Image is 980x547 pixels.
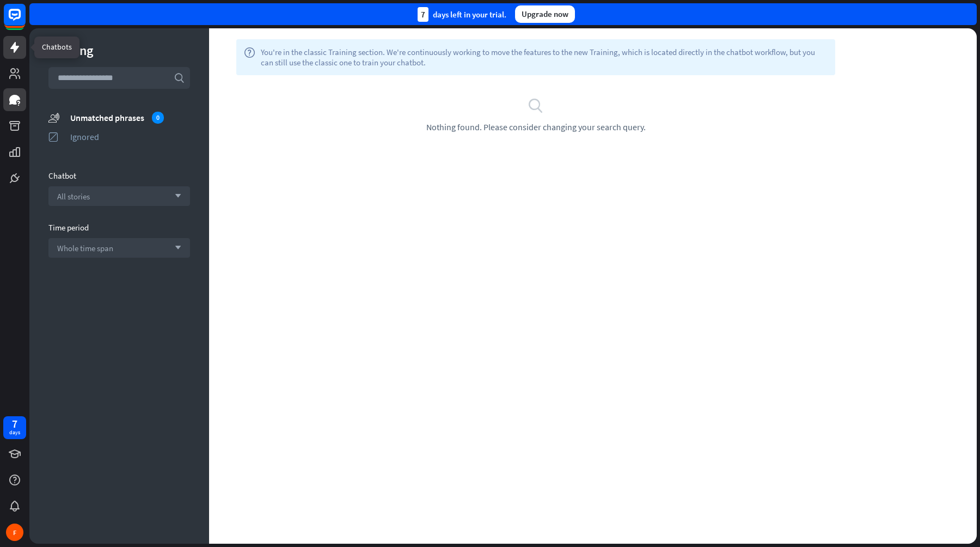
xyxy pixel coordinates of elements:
[261,47,828,68] span: You're in the classic Training section. We're continuously working to move the features to the ne...
[70,131,190,142] div: Ignored
[174,72,185,83] i: search
[9,429,20,436] div: days
[48,171,190,181] div: Chatbot
[9,4,41,37] button: Open LiveChat chat widget
[426,121,646,132] span: Nothing found. Please consider changing your search query.
[48,112,59,123] i: unmatched_phrases
[57,243,113,253] span: Whole time span
[152,112,164,124] div: 0
[418,7,506,22] div: days left in your trial.
[48,222,190,233] div: Time period
[3,416,26,439] a: 7 days
[515,5,575,23] div: Upgrade now
[418,7,428,22] div: 7
[6,524,23,541] div: F
[70,112,190,124] div: Unmatched phrases
[169,245,181,251] i: arrow_down
[48,131,59,142] i: ignored
[12,419,17,429] div: 7
[48,42,190,59] div: Training
[169,193,181,199] i: arrow_down
[57,191,90,202] span: All stories
[528,97,544,113] i: search
[244,47,255,68] i: help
